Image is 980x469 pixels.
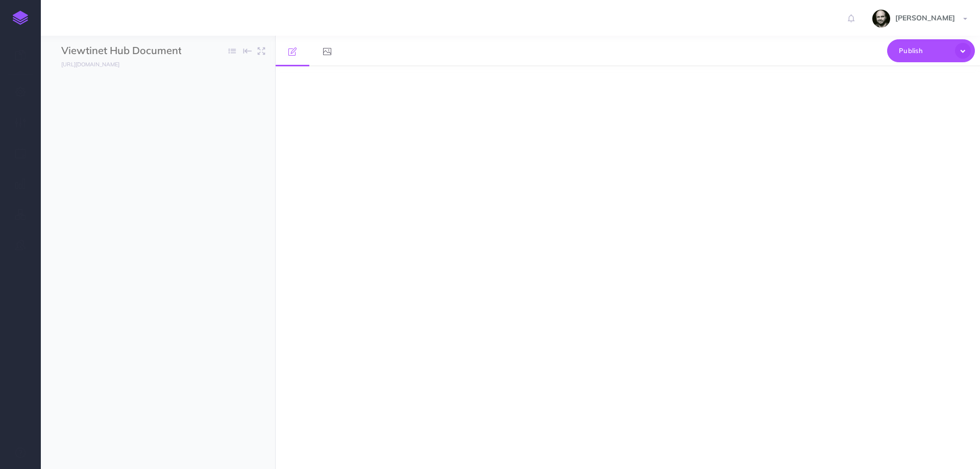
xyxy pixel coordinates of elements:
small: [URL][DOMAIN_NAME] [61,61,119,68]
button: Publish [887,39,975,62]
input: Documentation Name [61,43,181,59]
span: Publish [899,43,950,59]
span: [PERSON_NAME] [890,13,960,22]
img: fYsxTL7xyiRwVNfLOwtv2ERfMyxBnxhkboQPdXU4.jpeg [872,10,890,28]
img: logo-mark.svg [13,11,28,25]
a: [URL][DOMAIN_NAME] [41,59,130,69]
